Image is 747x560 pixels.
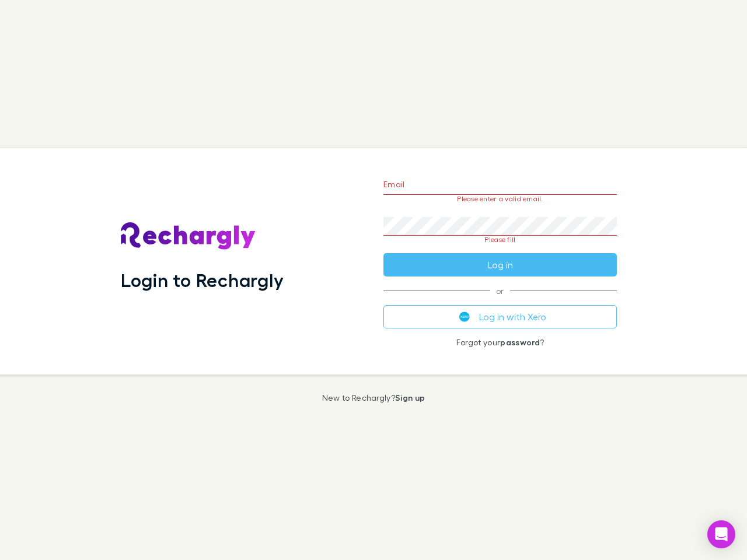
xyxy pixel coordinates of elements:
div: Open Intercom Messenger [707,520,735,548]
h1: Login to Rechargly [121,269,284,291]
p: Please fill [383,236,617,244]
p: Forgot your ? [383,338,617,347]
button: Log in with Xero [383,305,617,328]
button: Log in [383,253,617,276]
p: New to Rechargly? [322,393,425,402]
a: Sign up [395,393,425,402]
p: Please enter a valid email. [383,195,617,203]
a: password [500,337,540,347]
img: Xero's logo [459,311,470,322]
img: Rechargly's Logo [121,222,256,250]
